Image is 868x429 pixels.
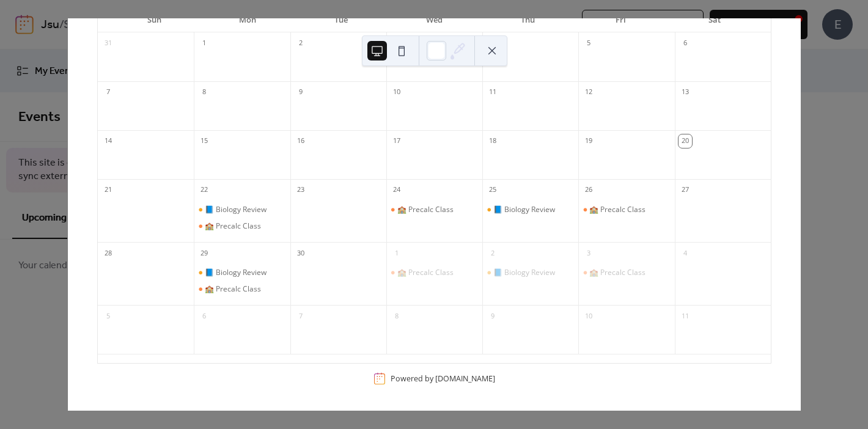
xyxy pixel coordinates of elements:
[390,309,403,323] div: 8
[390,86,403,99] div: 10
[386,205,482,215] div: 🏫 Precalc Class
[486,309,499,323] div: 9
[101,37,115,50] div: 31
[205,284,261,294] div: 🏫 Precalc Class
[205,205,267,215] div: 📘 Biology Review
[582,86,595,99] div: 12
[486,134,499,148] div: 18
[486,183,499,197] div: 25
[205,268,267,277] div: 📘 Biology Review
[582,246,595,260] div: 3
[486,86,499,99] div: 11
[197,134,211,148] div: 15
[194,268,290,277] div: 📘 Biology Review
[679,37,692,50] div: 6
[578,205,674,215] div: 🏫 Precalc Class
[194,205,290,215] div: 📘 Biology Review
[294,246,307,260] div: 30
[582,37,595,50] div: 5
[493,205,555,215] div: 📘 Biology Review
[397,268,454,277] div: 🏫 Precalc Class
[390,134,403,148] div: 17
[589,205,645,215] div: 🏫 Precalc Class
[197,246,211,260] div: 29
[582,309,595,323] div: 10
[486,246,499,260] div: 2
[435,373,495,384] a: [DOMAIN_NAME]
[390,246,403,260] div: 1
[294,86,307,99] div: 9
[194,221,290,231] div: 🏫 Precalc Class
[197,37,211,50] div: 1
[197,309,211,323] div: 6
[391,373,495,384] div: Powered by
[679,309,692,323] div: 11
[386,268,482,277] div: 🏫 Precalc Class
[101,246,115,260] div: 28
[679,86,692,99] div: 13
[390,183,403,197] div: 24
[482,205,578,215] div: 📘 Biology Review
[679,134,692,148] div: 20
[482,268,578,277] div: 📘 Biology Review
[294,134,307,148] div: 16
[397,205,454,215] div: 🏫 Precalc Class
[101,86,115,99] div: 7
[294,37,307,50] div: 2
[679,183,692,197] div: 27
[582,183,595,197] div: 26
[101,309,115,323] div: 5
[194,284,290,294] div: 🏫 Precalc Class
[101,183,115,197] div: 21
[589,268,645,277] div: 🏫 Precalc Class
[205,221,261,231] div: 🏫 Precalc Class
[197,183,211,197] div: 22
[679,246,692,260] div: 4
[294,183,307,197] div: 23
[294,309,307,323] div: 7
[493,268,555,277] div: 📘 Biology Review
[578,268,674,277] div: 🏫 Precalc Class
[582,134,595,148] div: 19
[101,134,115,148] div: 14
[197,86,211,99] div: 8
